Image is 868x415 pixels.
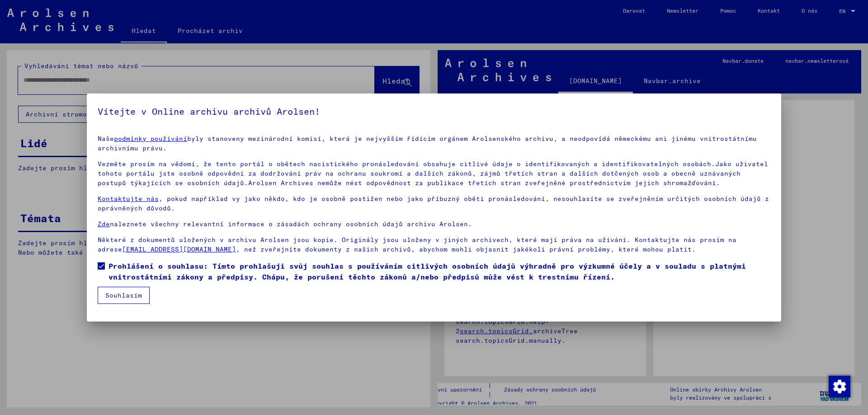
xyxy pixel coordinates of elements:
a: [EMAIL_ADDRESS][DOMAIN_NAME] [122,245,236,253]
p: Naše byly stanoveny mezinárodní komisí, která je nejvyšším řídícím orgánem Arolsenského archivu, ... [98,134,770,153]
h5: Vítejte v Online archivu archivů Arolsen! [98,104,770,119]
button: Souhlasím [98,287,150,304]
img: Změna souhlasu [829,376,850,397]
a: Kontaktujte nás [98,195,159,203]
p: naleznete všechny relevantní informace o zásadách ochrany osobních údajů archivu Arolsen. [98,219,770,229]
p: Některé z dokumentů uložených v archivu Arolsen jsou kopie. Originály jsou uloženy v jiných archi... [98,235,770,254]
span: Prohlášení o souhlasu: Tímto prohlašuji svůj souhlas s používáním citlivých osobních údajů výhrad... [108,261,770,282]
a: Zde [98,220,110,228]
p: , pokud například vy jako někdo, kdo je osobně postižen nebo jako příbuzný oběti pronásledování, ... [98,194,770,213]
div: Změna souhlasu [828,375,850,397]
a: podmínky používání [114,135,187,143]
p: Vezměte prosím na vědomí, že tento portál o obětech nacistického pronásledování obsahuje citlivé ... [98,159,770,188]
